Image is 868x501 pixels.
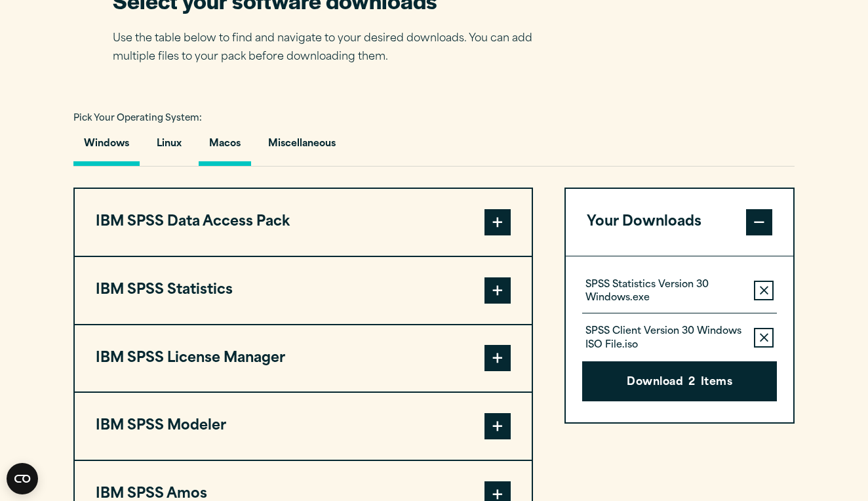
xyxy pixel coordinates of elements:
[73,129,140,166] button: Windows
[73,114,202,123] span: Pick Your Operating System:
[582,361,777,402] button: Download2Items
[585,279,743,305] p: SPSS Statistics Version 30 Windows.exe
[585,325,743,351] p: SPSS Client Version 30 Windows ISO File.iso
[258,129,346,166] button: Miscellaneous
[566,256,793,423] div: Your Downloads
[75,189,532,256] button: IBM SPSS Data Access Pack
[113,30,552,68] p: Use the table below to find and navigate to your desired downloads. You can add multiple files to...
[75,257,532,324] button: IBM SPSS Statistics
[75,325,532,392] button: IBM SPSS License Manager
[566,189,793,256] button: Your Downloads
[146,129,192,166] button: Linux
[688,374,695,391] span: 2
[75,393,532,460] button: IBM SPSS Modeler
[199,129,251,166] button: Macos
[7,463,38,494] button: Open CMP widget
